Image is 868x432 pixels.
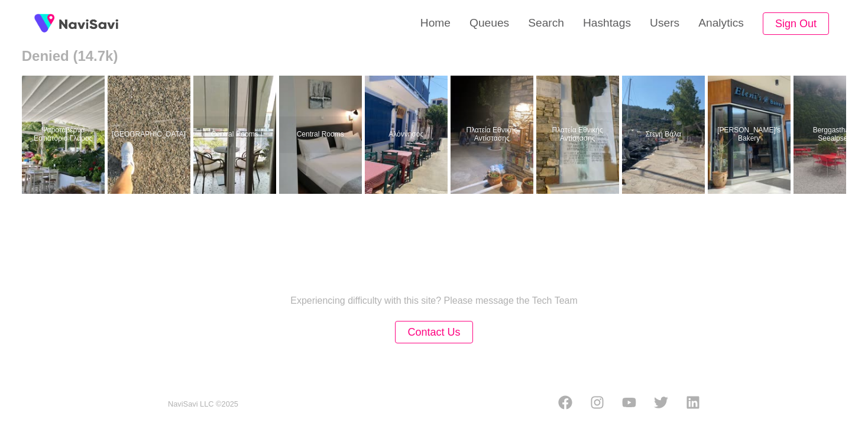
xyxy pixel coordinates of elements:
button: Sign Out [763,12,829,35]
a: Youtube [622,395,636,413]
a: Instagram [590,395,604,413]
a: Πλατεία Εθνικής ΑντίστασηςΠλατεία Εθνικής Αντίστασης [536,76,622,194]
a: LinkedIn [686,395,700,413]
button: Contact Us [395,321,472,344]
p: Experiencing difficulty with this site? Please message the Tech Team [290,295,578,306]
a: Facebook [558,395,572,413]
a: Πλατεία Εθνικής ΑντίστασηςΠλατεία Εθνικής Αντίστασης [451,76,536,194]
a: [GEOGRAPHIC_DATA]Νέα Παραλία Θεσσαλονίκης [108,76,193,194]
a: Twitter [654,395,668,413]
img: fireSpot [30,9,59,38]
a: Contact Us [395,327,472,337]
a: Στενή ΒάλαΣτενή Βάλα [622,76,708,194]
a: Central RoomsCentral Rooms [193,76,279,194]
a: [PERSON_NAME]'s BakeryEleni's Bakery [708,76,793,194]
h2: Denied (14.7k) [22,48,847,64]
a: Central RoomsCentral Rooms [279,76,365,194]
a: Ψαροταβέρνα Εστιατόριο ΓλάροςΨαροταβέρνα Εστιατόριο Γλάρος [22,76,108,194]
img: fireSpot [59,18,118,30]
small: NaviSavi LLC © 2025 [168,400,238,409]
a: ΑλόννησοςΑλόννησος [365,76,451,194]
